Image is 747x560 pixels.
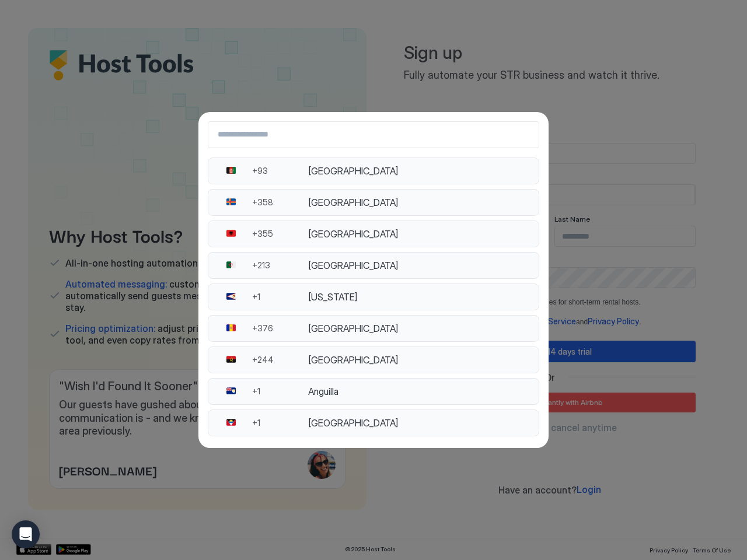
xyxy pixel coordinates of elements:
div: +244 [252,355,308,365]
div: [GEOGRAPHIC_DATA] [308,260,532,271]
div: +1 [252,386,308,397]
div: +93 [252,166,308,176]
button: Country Select Item [208,157,539,184]
div: +358 [252,197,308,208]
div: 🇦🇽 [215,197,246,208]
div: Open Intercom Messenger [12,520,40,548]
div: 🇦🇬 [215,418,246,428]
button: Country Select Item [208,409,539,436]
button: Country Select Item [208,283,539,310]
div: +213 [252,260,308,271]
div: [GEOGRAPHIC_DATA] [308,417,532,429]
div: [US_STATE] [308,291,532,303]
div: [GEOGRAPHIC_DATA] [308,323,532,334]
div: +1 [252,292,308,302]
div: Anguilla [308,386,532,397]
div: +1 [252,418,308,428]
div: [GEOGRAPHIC_DATA] [308,228,532,240]
div: +355 [252,229,308,239]
button: Country Select Item [208,252,539,279]
div: 🇦🇴 [215,355,246,365]
button: Country Select Item [208,189,539,216]
div: 🇦🇮 [215,386,246,397]
div: +376 [252,323,308,334]
div: 🇦🇩 [215,323,246,334]
div: [GEOGRAPHIC_DATA] [308,197,532,208]
div: [GEOGRAPHIC_DATA] [308,354,532,366]
button: Country Select Item [208,378,539,405]
div: 🇦🇸 [215,292,246,302]
div: 🇩🇿 [215,260,246,271]
ul: Country Select List [208,157,539,439]
button: Country Select Item [208,346,539,373]
div: 🇦🇫 [215,166,246,176]
div: 🇦🇱 [215,229,246,239]
div: [GEOGRAPHIC_DATA] [308,165,532,177]
button: Country Select Item [208,315,539,342]
button: Country Select Item [208,220,539,247]
input: Country Select Search Input [208,124,539,145]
